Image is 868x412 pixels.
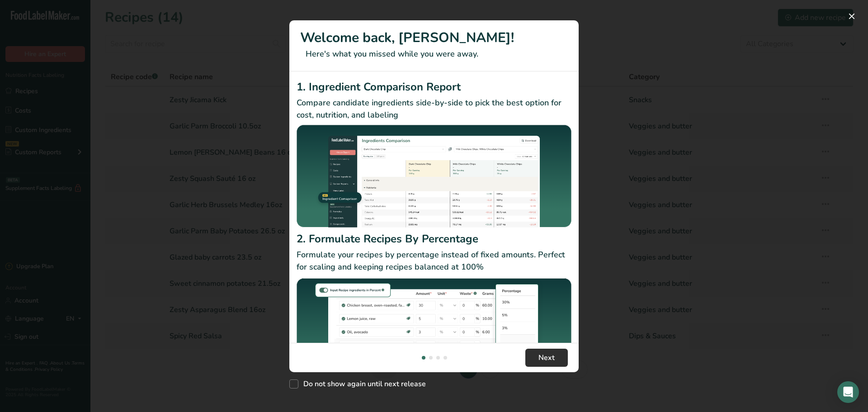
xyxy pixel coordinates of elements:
[297,277,571,386] img: Formulate Recipes By Percentage
[297,249,571,273] p: Formulate your recipes by percentage instead of fixed amounts. Perfect for scaling and keeping re...
[300,28,568,48] h1: Welcome back, [PERSON_NAME]!
[297,79,571,95] h2: 1. Ingredient Comparison Report
[837,381,859,403] div: Open Intercom Messenger
[298,379,426,388] span: Do not show again until next release
[525,349,568,367] button: Next
[297,125,571,227] img: Ingredient Comparison Report
[297,231,571,247] h2: 2. Formulate Recipes By Percentage
[300,48,568,60] p: Here's what you missed while you were away.
[538,352,555,363] span: Next
[297,97,571,121] p: Compare candidate ingredients side-by-side to pick the best option for cost, nutrition, and labeling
